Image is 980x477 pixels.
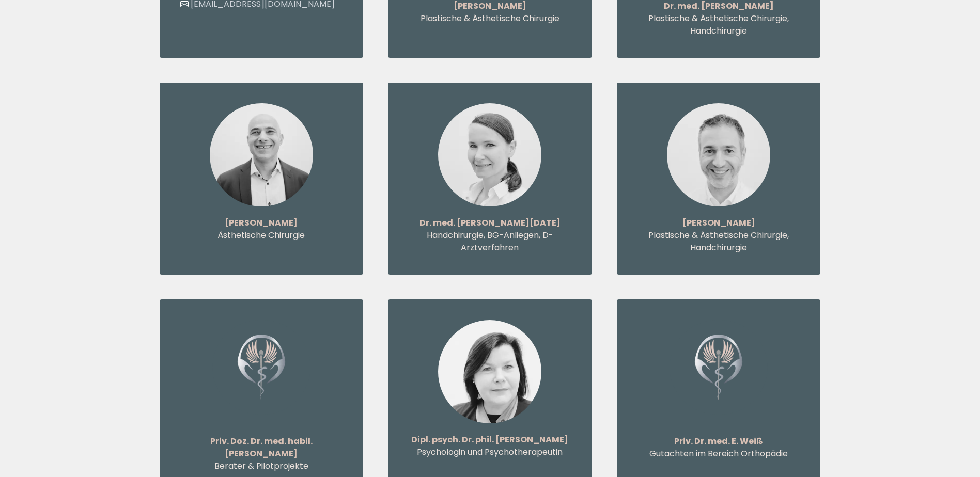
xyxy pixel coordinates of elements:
[212,320,310,415] img: Priv. Doz. Dr. med. habil. Michael Steen - Berater & Pilotprojekte
[637,448,800,460] p: Gutachten im Bereich Orthopädie
[409,446,571,458] p: Psychologin und Psychotherapeutin
[674,435,763,447] strong: Priv. Dr. med. E. Weiß
[409,12,571,25] p: Plastische & Ästhetische Chirurgie
[637,12,800,37] p: Plastische & Ästhetische Chirurgie, Handchirurgie
[411,434,568,446] strong: Dipl. psych. Dr. phil. [PERSON_NAME]
[637,217,800,229] p: [PERSON_NAME]
[438,103,541,206] img: Dr. med. Susanne Freitag - Handchirurgie, BG-Anliegen, D-Arztverfahren
[210,103,313,206] img: Hassan Azi - Ästhetische Chirurgie
[409,229,571,254] p: Handchirurgie, BG-Anliegen, D-Arztverfahren
[180,460,343,472] p: Berater & Pilotprojekte
[637,229,800,254] p: Plastische & Ästhetische Chirurgie, Handchirurgie
[180,217,343,229] p: [PERSON_NAME]
[670,320,768,415] img: Priv. Dr. med. E. Weiß - Gutachten im Bereich Orthopädie
[667,103,770,206] img: Moritz Brill - Plastische & Ästhetische Chirurgie, Handchirurgie
[419,217,561,229] strong: Dr. med. [PERSON_NAME][DATE]
[180,229,343,242] p: Ästhetische Chirurgie
[210,435,313,459] strong: Priv. Doz. Dr. med. habil. [PERSON_NAME]
[438,320,541,423] img: Dipl. psych. Dr. phil. Carola Freigang - Psychologin und Psychotherapeutin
